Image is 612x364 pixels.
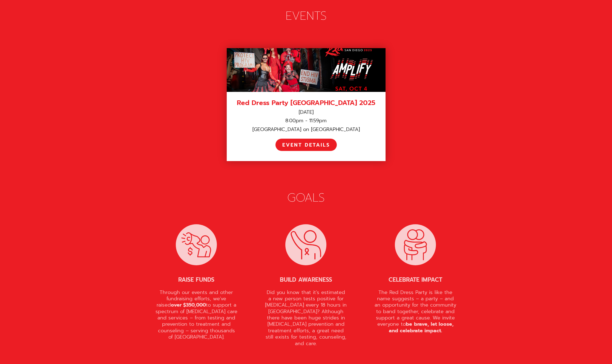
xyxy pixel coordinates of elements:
[171,301,206,309] strong: over $350,000
[374,289,456,334] div: The Red Dress Party is like the name suggests – a party – and an opportunity for the community to...
[406,320,412,328] strong: be
[136,190,476,205] div: GOALS
[227,48,386,161] a: Red Dress Party [GEOGRAPHIC_DATA] 2025[DATE]8:00pm - 11:59pm[GEOGRAPHIC_DATA] on [GEOGRAPHIC_DATA...
[374,276,456,284] div: CELEBRATE IMPACT
[234,126,379,133] div: [GEOGRAPHIC_DATA] on [GEOGRAPHIC_DATA]
[234,118,379,124] div: 8:00pm - 11:59pm
[234,109,379,115] div: [DATE]
[395,224,436,265] img: Together
[265,276,347,284] div: BUILD AWARENESS
[282,142,330,148] div: EVENT DETAILS
[285,224,326,265] img: Transfer
[389,320,454,334] strong: brave, let loose, and celebrate impact.
[136,8,476,24] div: EVENTS
[265,289,347,347] div: Did you know that it's estimated a new person tests positive for [MEDICAL_DATA] every 18 hours in...
[156,289,238,340] div: Through our events and other fundraising efforts, we've raised to support a spectrum of [MEDICAL_...
[234,99,379,107] div: Red Dress Party [GEOGRAPHIC_DATA] 2025
[156,276,238,284] div: RAISE FUNDS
